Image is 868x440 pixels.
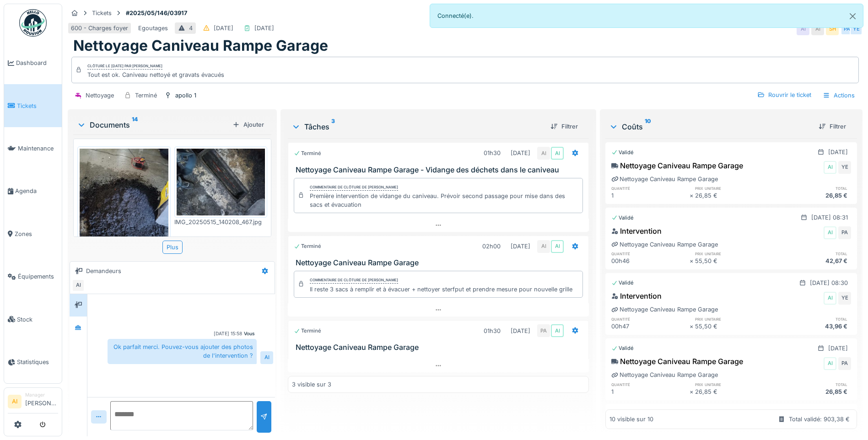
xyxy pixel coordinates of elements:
[611,316,689,322] h6: quantité
[611,305,718,314] div: Nettoyage Caniveau Rampe Garage
[15,230,58,238] span: Zones
[811,213,848,222] div: [DATE] 08:31
[15,187,58,195] span: Agenda
[430,4,864,28] div: Connecté(e).
[132,119,138,130] sup: 14
[609,121,811,132] div: Coûts
[611,356,743,367] div: Nettoyage Caniveau Rampe Garage
[611,251,689,257] h6: quantité
[4,213,62,255] a: Zones
[537,324,550,337] div: PA
[17,102,58,110] span: Tickets
[162,241,183,254] div: Plus
[537,147,550,160] div: AI
[511,149,530,157] div: [DATE]
[484,149,501,157] div: 01h30
[850,22,863,35] div: YE
[773,185,851,191] h6: total
[296,166,585,174] h3: Nettoyage Caniveau Rampe Garage - Vidange des déchets dans le caniveau
[8,395,22,408] li: AI
[214,24,233,32] div: [DATE]
[611,149,634,156] div: Validé
[189,24,193,32] div: 4
[838,292,851,305] div: YE
[842,4,863,28] button: Close
[177,149,265,215] img: gk0f3y55kimwdpro3blpcjj4nhyg
[645,121,651,132] sup: 10
[611,279,634,287] div: Validé
[611,175,718,183] div: Nettoyage Caniveau Rampe Garage
[86,267,121,275] div: Demandeurs
[609,415,653,424] div: 10 visible sur 10
[611,191,689,200] div: 1
[551,240,564,253] div: AI
[789,415,850,424] div: Total validé: 903,38 €
[819,89,859,102] div: Actions
[695,387,773,396] div: 26,85 €
[291,121,543,132] div: Tâches
[551,324,564,337] div: AI
[292,380,331,389] div: 3 visible sur 3
[824,357,836,370] div: AI
[611,344,634,352] div: Validé
[71,24,128,32] div: 600 - Charges foyer
[25,392,58,411] li: [PERSON_NAME]
[838,161,851,174] div: YE
[72,279,85,292] div: AI
[16,59,58,67] span: Dashboard
[18,272,58,281] span: Équipements
[17,315,58,324] span: Stock
[214,330,242,337] div: [DATE] 15:58
[611,370,718,379] div: Nettoyage Caniveau Rampe Garage
[828,148,848,156] div: [DATE]
[797,22,809,35] div: AI
[773,257,851,265] div: 42,67 €
[824,226,836,239] div: AI
[695,251,773,257] h6: prix unitaire
[25,392,58,398] div: Manager
[484,327,501,335] div: 01h30
[611,185,689,191] h6: quantité
[92,9,112,17] div: Tickets
[690,257,695,265] div: ×
[838,226,851,239] div: PA
[331,121,335,132] sup: 3
[773,381,851,387] h6: total
[4,255,62,298] a: Équipements
[310,184,398,191] div: Commentaire de clôture de [PERSON_NAME]
[138,24,168,32] div: Egoutages
[87,63,162,70] div: Clôturé le [DATE] par [PERSON_NAME]
[19,9,47,37] img: Badge_color-CXgf-gQk.svg
[511,327,530,335] div: [DATE]
[695,381,773,387] h6: prix unitaire
[86,91,114,100] div: Nettoyage
[754,89,815,101] div: Rouvrir le ticket
[611,381,689,387] h6: quantité
[4,127,62,170] a: Maintenance
[73,37,328,54] h1: Nettoyage Caniveau Rampe Garage
[77,119,229,130] div: Documents
[838,357,851,370] div: PA
[310,285,572,294] div: Il reste 3 sacs à remplir et à évacuer + nettoyer sterfput et prendre mesure pour nouvelle grille
[551,147,564,160] div: AI
[4,298,62,340] a: Stock
[811,22,824,35] div: AI
[547,120,582,133] div: Filtrer
[611,387,689,396] div: 1
[611,322,689,331] div: 00h47
[611,240,718,249] div: Nettoyage Caniveau Rampe Garage
[695,191,773,200] div: 26,85 €
[828,344,848,353] div: [DATE]
[4,42,62,84] a: Dashboard
[310,277,398,284] div: Commentaire de clôture de [PERSON_NAME]
[690,191,695,200] div: ×
[511,242,530,251] div: [DATE]
[690,322,695,331] div: ×
[482,242,501,251] div: 02h00
[690,387,695,396] div: ×
[108,339,257,364] div: Ok parfait merci. Pouvez-vous ajouter des photos de l'intervention ?
[611,290,662,301] div: Intervention
[695,257,773,265] div: 55,50 €
[122,9,191,17] strong: #2025/05/146/03917
[244,330,255,337] div: Vous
